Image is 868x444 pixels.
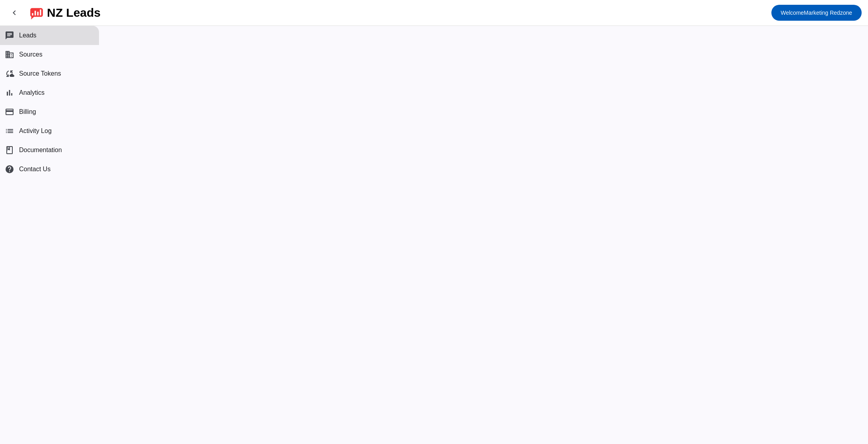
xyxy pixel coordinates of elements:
span: Source Tokens [19,70,61,77]
mat-icon: bar_chart [5,88,14,98]
mat-icon: list [5,126,14,136]
span: Activity Log [19,127,52,135]
mat-icon: chevron_left [10,8,19,18]
mat-icon: chat [5,31,14,40]
span: Leads [19,32,37,39]
span: Billing [19,108,36,115]
mat-icon: business [5,50,14,59]
span: Contact Us [19,166,50,173]
mat-icon: payment [5,107,14,117]
mat-icon: cloud_sync [5,69,14,78]
div: NZ Leads [47,7,101,18]
span: Analytics [19,89,45,96]
span: Sources [19,51,43,58]
mat-icon: help [5,164,14,174]
button: WelcomeMarketing Redzone [771,5,862,21]
span: book [5,145,14,155]
span: Welcome [781,10,804,16]
span: Marketing Redzone [781,7,852,18]
span: Documentation [19,147,62,154]
img: logo [30,6,43,20]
